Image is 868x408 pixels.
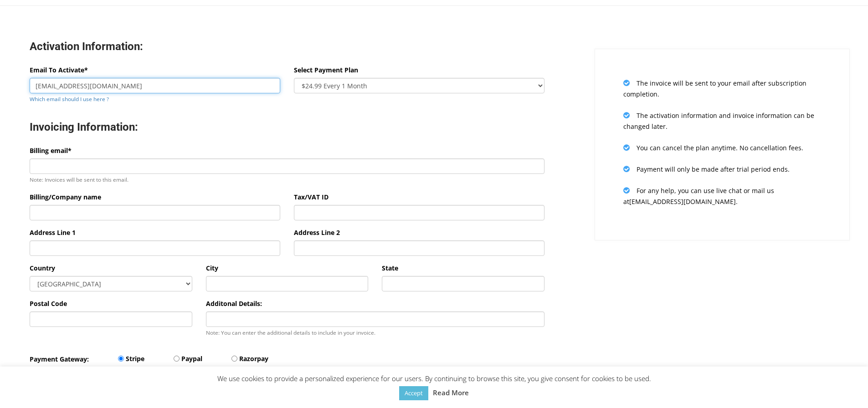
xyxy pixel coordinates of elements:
p: Payment will only be made after trial period ends. [623,163,821,175]
p: The invoice will be sent to your email after subscription completion. [623,77,821,100]
div: Widget de chat [822,364,868,408]
span: We use cookies to provide a personalized experience for our users. By continuing to browse this s... [217,374,651,397]
a: Read More [433,387,469,398]
label: Select Payment Plan [294,65,358,76]
p: For any help, you can use live chat or mail us at [EMAIL_ADDRESS][DOMAIN_NAME] . [623,185,821,207]
label: Address Line 1 [30,227,76,238]
label: Billing email* [30,145,72,156]
label: Email To Activate* [30,65,88,76]
label: Razorpay [239,353,268,364]
p: The activation information and invoice information can be changed later. [623,110,821,132]
label: City [206,263,218,274]
label: Billing/Company name [30,192,101,203]
a: Which email should I use here ? [30,95,109,102]
label: Payment Gateway: [30,354,89,365]
small: Note: Invoices will be sent to this email. [30,176,128,183]
label: Country [30,263,55,274]
label: Address Line 2 [294,227,340,238]
label: Postal Code [30,298,67,309]
label: Additonal Details: [206,298,262,309]
label: Stripe [126,353,144,364]
h3: Invoicing Information: [30,120,544,134]
small: Note: You can enter the additional details to include in your invoice. [206,329,375,336]
p: You can cancel the plan anytime. No cancellation fees. [623,142,821,153]
label: Paypal [181,353,202,364]
label: Tax/VAT ID [294,192,329,203]
a: Accept [399,386,428,400]
iframe: Chat Widget [822,364,868,408]
h3: Activation Information: [30,40,544,54]
input: Enter email [30,78,280,93]
label: State [382,263,398,274]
